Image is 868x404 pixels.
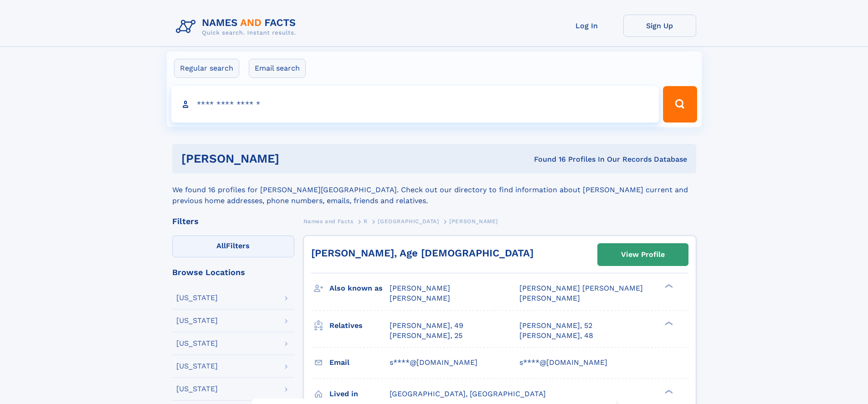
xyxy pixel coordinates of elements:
[329,355,390,370] h3: Email
[406,154,687,164] div: Found 16 Profiles In Our Records Database
[519,331,593,341] a: [PERSON_NAME], 48
[329,281,390,296] h3: Also known as
[621,244,665,265] div: View Profile
[172,174,696,206] div: We found 16 profiles for [PERSON_NAME][GEOGRAPHIC_DATA]. Check out our directory to find informat...
[311,247,534,259] a: [PERSON_NAME], Age [DEMOGRAPHIC_DATA]
[663,320,673,326] div: ❯
[390,331,462,341] a: [PERSON_NAME], 25
[176,294,218,302] div: [US_STATE]
[172,268,294,276] div: Browse Locations
[663,86,697,123] button: Search Button
[249,59,306,78] label: Email search
[623,15,696,37] a: Sign Up
[519,284,643,292] span: [PERSON_NAME] [PERSON_NAME]
[390,321,463,331] a: [PERSON_NAME], 49
[172,217,294,225] div: Filters
[176,385,218,393] div: [US_STATE]
[390,294,450,302] span: [PERSON_NAME]
[663,389,673,394] div: ❯
[598,244,688,266] a: View Profile
[172,235,294,257] label: Filters
[378,218,439,225] span: [GEOGRAPHIC_DATA]
[378,215,439,227] a: [GEOGRAPHIC_DATA]
[329,386,390,402] h3: Lived in
[364,215,368,227] a: R
[303,215,354,227] a: Names and Facts
[181,153,407,164] h1: [PERSON_NAME]
[176,340,218,347] div: [US_STATE]
[550,15,623,37] a: Log In
[329,318,390,333] h3: Relatives
[216,241,226,250] span: All
[519,321,592,331] a: [PERSON_NAME], 52
[364,218,368,225] span: R
[174,59,239,78] label: Regular search
[176,317,218,324] div: [US_STATE]
[171,86,659,123] input: search input
[176,363,218,370] div: [US_STATE]
[663,283,673,289] div: ❯
[390,389,546,398] span: [GEOGRAPHIC_DATA], [GEOGRAPHIC_DATA]
[172,15,303,39] img: Logo Names and Facts
[449,218,498,225] span: [PERSON_NAME]
[519,294,580,302] span: [PERSON_NAME]
[390,284,450,292] span: [PERSON_NAME]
